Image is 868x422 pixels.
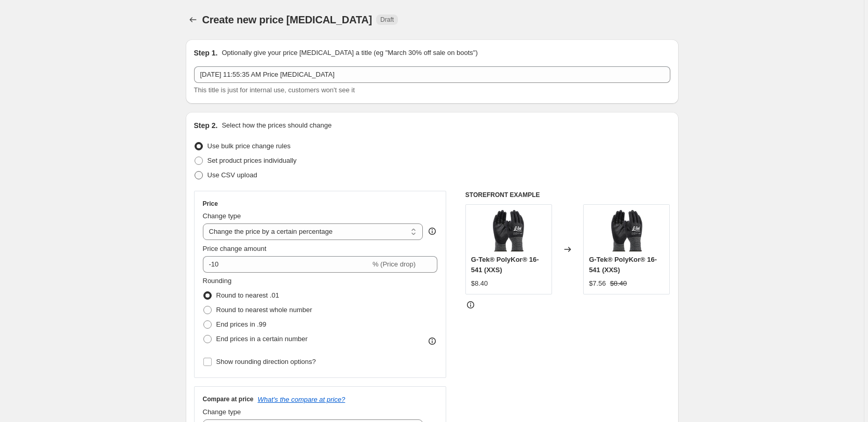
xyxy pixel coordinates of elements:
img: 16-541_80x.jpg [488,210,529,251]
h2: Step 1. [194,48,218,58]
input: 30% off holiday sale [194,66,670,83]
span: Create new price [MEDICAL_DATA] [202,14,373,25]
div: $8.40 [471,278,488,289]
img: 16-541_80x.jpg [606,210,647,251]
div: help [427,226,437,236]
span: Set product prices individually [208,157,297,164]
span: End prices in a certain number [216,335,308,343]
span: Show rounding direction options? [216,358,316,365]
h3: Price [203,200,218,208]
span: Change type [203,212,241,220]
span: Price change amount [203,245,267,252]
button: What's the compare at price? [258,396,346,403]
h2: Step 2. [194,120,218,131]
span: Round to nearest whole number [216,306,312,314]
span: Change type [203,408,241,416]
div: $7.56 [589,278,606,289]
span: Use CSV upload [208,171,257,179]
button: Price change jobs [186,12,200,27]
strike: $8.40 [610,278,627,289]
p: Select how the prices should change [222,120,332,131]
h6: STOREFRONT EXAMPLE [465,191,670,199]
p: Optionally give your price [MEDICAL_DATA] a title (eg "March 30% off sale on boots") [222,48,477,58]
span: Use bulk price change rules [208,142,291,150]
input: -15 [203,256,370,273]
span: % (Price drop) [373,260,416,268]
span: End prices in .99 [216,320,267,328]
span: G-Tek® PolyKor® 16-541 (XXS) [471,256,539,274]
span: Round to nearest .01 [216,291,279,299]
span: Rounding [203,277,232,285]
span: This title is just for internal use, customers won't see it [194,86,355,94]
span: G-Tek® PolyKor® 16-541 (XXS) [589,256,657,274]
h3: Compare at price [203,395,254,403]
span: Draft [380,16,394,24]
